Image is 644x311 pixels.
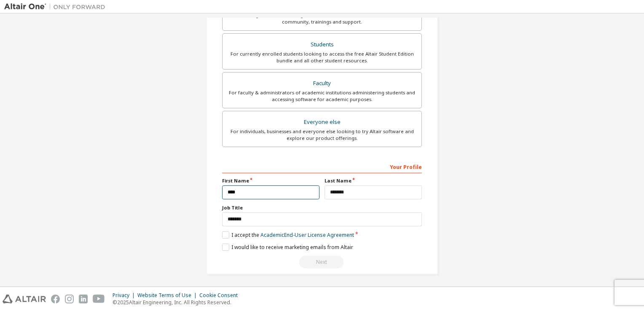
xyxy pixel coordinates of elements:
[228,116,416,128] div: Everyone else
[228,12,416,25] div: For existing customers looking to access software downloads, HPC resources, community, trainings ...
[222,244,353,251] label: I would like to receive marketing emails from Altair
[228,89,416,103] div: For faculty & administrators of academic institutions administering students and accessing softwa...
[65,295,74,303] img: instagram.svg
[260,231,354,239] a: Academic End-User License Agreement
[79,295,88,303] img: linkedin.svg
[325,177,422,184] label: Last Name
[228,128,416,142] div: For individuals, businesses and everyone else looking to try Altair software and explore our prod...
[222,204,422,211] label: Job Title
[228,39,416,51] div: Students
[199,292,243,299] div: Cookie Consent
[222,256,422,268] div: Read and acccept EULA to continue
[113,299,243,306] p: © 2025 Altair Engineering, Inc. All Rights Reserved.
[228,51,416,64] div: For currently enrolled students looking to access the free Altair Student Edition bundle and all ...
[222,160,422,173] div: Your Profile
[222,177,319,184] label: First Name
[113,292,137,299] div: Privacy
[3,295,46,303] img: altair_logo.svg
[137,292,199,299] div: Website Terms of Use
[51,295,60,303] img: facebook.svg
[93,295,105,303] img: youtube.svg
[4,3,110,11] img: Altair One
[228,78,416,89] div: Faculty
[222,231,354,239] label: I accept the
